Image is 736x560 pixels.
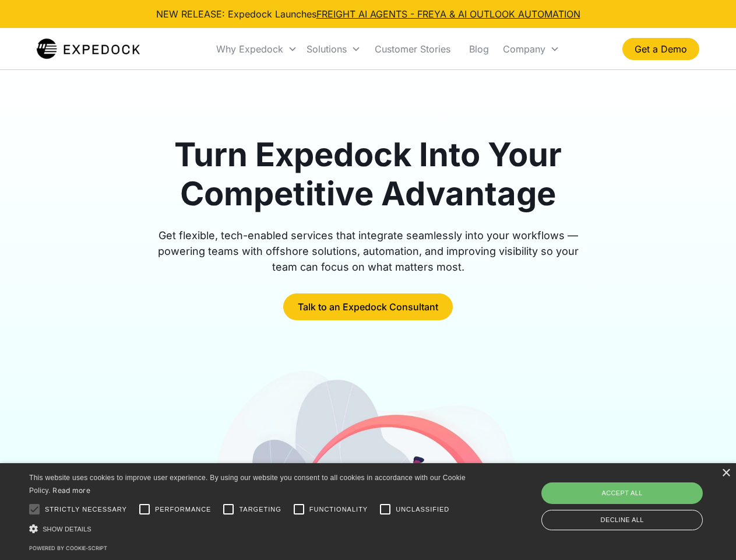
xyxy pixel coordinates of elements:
[37,37,140,61] img: Expedock Logo
[145,228,592,275] div: Get flexible, tech-enabled services that integrate seamlessly into your workflows — powering team...
[43,526,91,533] span: Show details
[460,29,498,69] a: Blog
[302,29,365,69] div: Solutions
[542,434,736,560] iframe: Chat Widget
[37,37,140,61] a: home
[396,505,449,514] span: Unclassified
[216,43,283,55] div: Why Expedock
[309,505,368,514] span: Functionality
[156,7,580,21] div: NEW RELEASE: Expedock Launches
[29,474,466,495] span: This website uses cookies to improve user experience. By using our website you consent to all coo...
[45,505,127,514] span: Strictly necessary
[316,8,580,20] a: FREIGHT AI AGENTS - FREYA & AI OUTLOOK AUTOMATION
[283,293,453,320] a: Talk to an Expedock Consultant
[29,523,470,535] div: Show details
[503,43,545,55] div: Company
[52,486,90,495] a: Read more
[145,135,592,213] h1: Turn Expedock Into Your Competitive Advantage
[155,505,212,514] span: Performance
[498,29,564,69] div: Company
[307,43,347,55] div: Solutions
[622,38,699,60] a: Get a Demo
[239,505,281,514] span: Targeting
[365,29,460,69] a: Customer Stories
[212,29,302,69] div: Why Expedock
[29,545,107,551] a: Powered by cookie-script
